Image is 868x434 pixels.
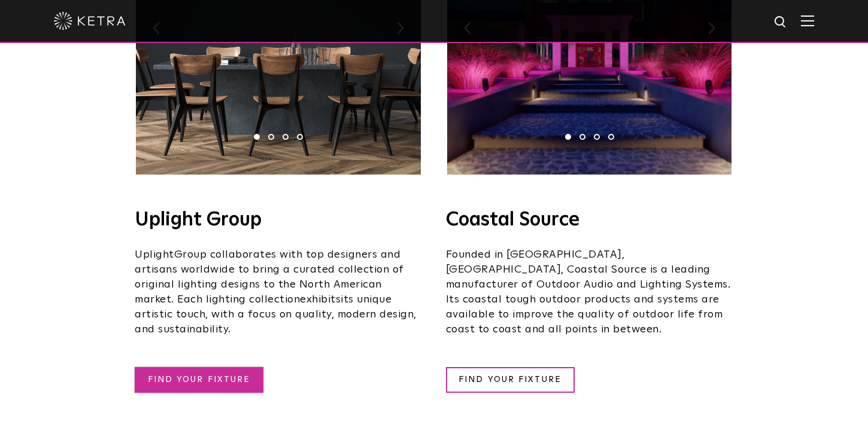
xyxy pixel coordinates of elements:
span: its unique artistic touch, with a focus on quality, modern design, and sustainability. [135,294,417,335]
h4: Coastal Source [446,210,733,230]
span: Uplight [135,249,174,260]
span: exhibits [300,294,341,305]
img: Hamburger%20Nav.svg [801,15,814,26]
a: FIND YOUR FIXTURE [446,367,575,393]
span: Founded in [GEOGRAPHIC_DATA], [GEOGRAPHIC_DATA], Coastal Source is a leading manufacturer of Outd... [446,249,731,335]
a: FIND YOUR FIXTURE [135,367,263,393]
span: Group collaborates with top designers and artisans worldwide to bring a curated collection of ori... [135,249,404,305]
h4: Uplight Group [135,210,422,230]
img: ketra-logo-2019-white [54,12,126,30]
img: search icon [773,15,788,30]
